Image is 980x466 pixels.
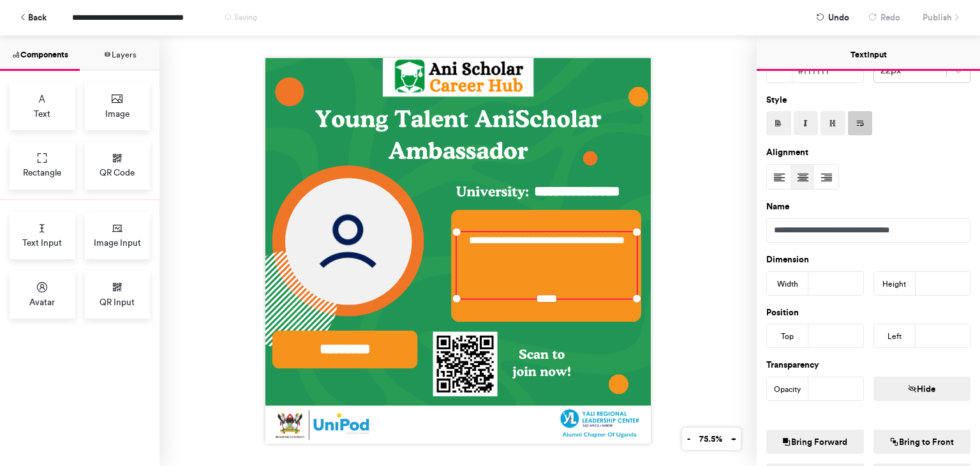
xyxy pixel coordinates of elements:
[766,164,839,190] div: Text Alignment Picker
[766,430,864,454] button: Bring Forward
[105,107,130,120] span: Image
[80,36,160,71] button: Layers
[766,306,799,319] label: Position
[828,6,849,29] span: Undo
[100,166,135,179] span: QR Code
[22,236,62,249] span: Text Input
[766,253,809,266] label: Dimension
[234,13,257,22] span: Saving
[694,428,727,450] button: 75.5%
[23,166,61,179] span: Rectangle
[766,94,787,107] label: Style
[766,146,808,159] label: Alignment
[810,6,856,29] button: Undo
[682,428,695,450] button: -
[767,272,808,296] div: Width
[874,272,916,296] div: Height
[13,6,53,29] button: Back
[916,402,965,451] iframe: Drift Widget Chat Controller
[94,236,141,249] span: Image Input
[766,200,789,213] label: Name
[265,58,651,444] img: Background
[792,59,863,82] div: #ffffff
[285,178,412,305] img: Avatar
[874,324,916,349] div: Left
[29,296,55,308] span: Avatar
[873,377,971,401] button: Hide
[766,359,819,372] label: Transparency
[873,430,971,454] button: Bring to Front
[767,324,808,349] div: Top
[726,428,741,450] button: +
[34,107,50,120] span: Text
[757,36,980,71] button: Text Input
[100,296,135,308] span: QR Input
[767,377,808,402] div: Opacity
